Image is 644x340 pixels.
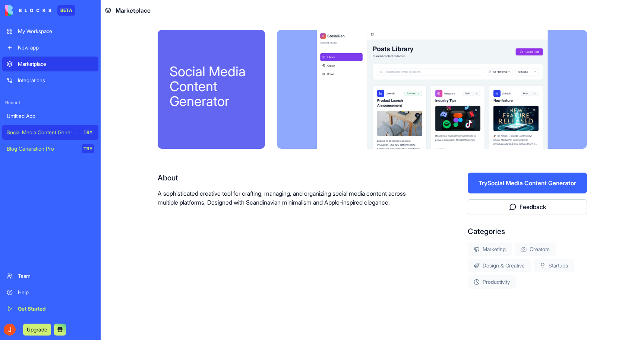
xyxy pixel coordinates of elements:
[18,289,94,296] div: Help
[5,5,75,16] a: BETA
[5,5,51,16] img: logo
[23,324,51,336] button: Upgrade
[170,64,253,109] div: Social Media Content Generator
[2,40,98,55] a: New app
[23,325,51,333] a: Upgrade
[468,243,512,256] div: Marketing
[7,129,77,136] div: Social Media Content Generator
[18,272,94,280] div: Team
[18,305,94,312] div: Get Started
[2,125,98,140] a: Social Media Content GeneratorTRY
[2,57,98,71] a: Marketplace
[2,109,98,124] a: Untitled App
[18,77,94,84] div: Integrations
[18,44,94,51] div: New app
[468,259,531,272] div: Design & Creative
[515,243,556,256] div: Creators
[4,324,16,336] img: ACg8ocLBimfY7BlJ0jcFYR_XGCBag-F7u0uO8629eRd9e71mg1HGog=s96-c
[158,173,420,183] div: About
[468,275,516,289] div: Productivity
[7,112,94,120] div: Untitled App
[158,189,420,207] p: A sophisticated creative tool for crafting, managing, and organizing social media content across ...
[18,60,94,68] div: Marketplace
[18,28,94,35] div: My Workspace
[116,6,151,15] span: Marketplace
[2,269,98,283] a: Team
[7,145,77,153] div: Blog Generation Pro
[534,259,574,272] div: Startups
[2,100,98,106] span: Recent
[2,285,98,300] a: Help
[82,128,94,137] div: TRY
[468,173,587,193] button: TrySocial Media Content Generator
[2,24,98,39] a: My Workspace
[57,5,75,16] div: BETA
[468,226,587,237] div: Categories
[82,144,94,153] div: TRY
[2,141,98,156] a: Blog Generation ProTRY
[2,73,98,88] a: Integrations
[2,301,98,316] a: Get Started
[468,199,587,214] button: Feedback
